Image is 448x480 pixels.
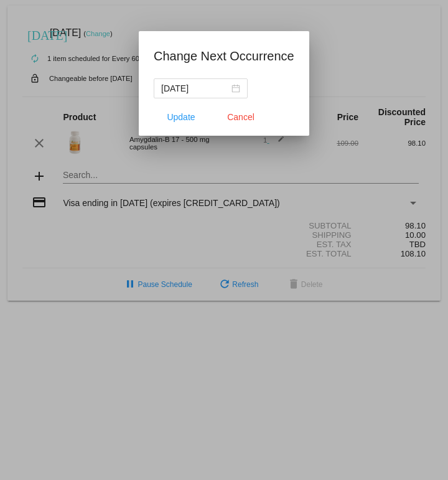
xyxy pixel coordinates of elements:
button: Update [154,106,208,128]
input: Select date [161,82,229,95]
span: Update [167,112,195,122]
h1: Change Next Occurrence [154,46,294,66]
button: Close dialog [213,106,268,128]
span: Cancel [227,112,254,122]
